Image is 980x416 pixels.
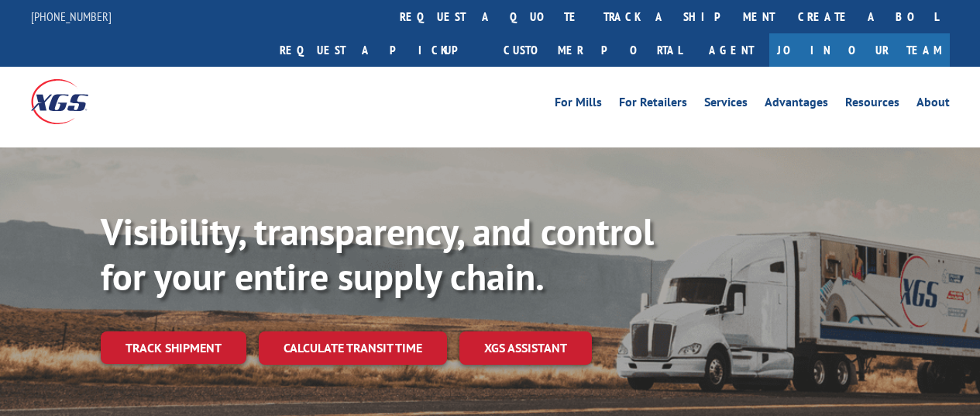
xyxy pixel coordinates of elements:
a: [PHONE_NUMBER] [31,9,112,24]
a: Resources [845,96,899,113]
a: Join Our Team [769,33,950,67]
a: XGS ASSISTANT [459,331,592,365]
a: Track shipment [101,331,246,364]
a: Request a pickup [268,33,492,67]
b: Visibility, transparency, and control for your entire supply chain. [101,207,654,300]
a: Advantages [765,96,828,113]
a: Customer Portal [492,33,693,67]
a: Calculate transit time [259,331,447,365]
a: Agent [693,33,769,67]
a: About [916,96,950,113]
a: For Mills [555,96,602,113]
a: Services [704,96,748,113]
a: For Retailers [619,96,687,113]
